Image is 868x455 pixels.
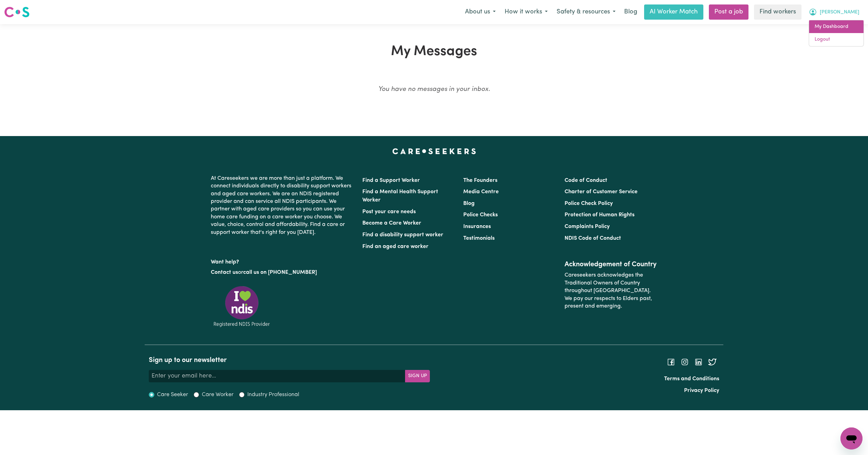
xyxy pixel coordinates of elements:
[202,391,234,399] label: Care Worker
[664,376,719,382] a: Terms and Conditions
[565,269,657,313] p: Careseekers acknowledges the Traditional Owners of Country throughout [GEOGRAPHIC_DATA]. We pay o...
[247,391,299,399] label: Industry Professional
[552,5,620,19] button: Safety & resources
[149,370,405,382] input: Enter your email here...
[694,359,703,365] a: Follow Careseekers on LinkedIn
[211,256,354,266] p: Want help?
[644,4,703,20] a: AI Worker Match
[565,260,657,269] h2: Acknowledgement of Country
[362,209,416,215] a: Post your care needs
[463,224,491,229] a: Insurances
[463,236,495,241] a: Testimonials
[362,244,428,249] a: Find an aged care worker
[4,6,30,18] img: Careseekers logo
[392,148,476,154] a: Careseekers home page
[681,359,689,365] a: Follow Careseekers on Instagram
[565,212,634,218] a: Protection of Human Rights
[461,5,500,19] button: About us
[378,86,490,93] em: You have no messages in your inbox.
[754,4,802,20] a: Find workers
[149,356,430,364] h2: Sign up to our newsletter
[362,220,421,226] a: Become a Care Worker
[362,189,438,203] a: Find a Mental Health Support Worker
[565,236,621,241] a: NDIS Code of Conduct
[565,189,638,195] a: Charter of Customer Service
[157,391,188,399] label: Care Seeker
[500,5,552,19] button: How it works
[211,285,273,328] img: Registered NDIS provider
[463,189,499,195] a: Media Centre
[149,43,719,60] h1: My Messages
[809,33,864,46] a: Logout
[684,388,719,393] a: Privacy Policy
[565,224,610,229] a: Complaints Policy
[362,232,443,238] a: Find a disability support worker
[820,9,859,16] span: [PERSON_NAME]
[362,178,420,183] a: Find a Support Worker
[809,20,864,33] a: My Dashboard
[211,266,354,279] p: or
[243,270,317,275] a: call us on [PHONE_NUMBER]
[463,212,498,218] a: Police Checks
[708,359,716,365] a: Follow Careseekers on Twitter
[620,4,641,20] a: Blog
[211,172,354,239] p: At Careseekers we are more than just a platform. We connect individuals directly to disability su...
[565,178,607,183] a: Code of Conduct
[4,4,30,20] a: Careseekers logo
[840,427,862,449] iframe: Button to launch messaging window, conversation in progress
[804,5,864,19] button: My Account
[709,4,748,20] a: Post a job
[667,359,675,365] a: Follow Careseekers on Facebook
[809,20,864,46] div: My Account
[463,178,497,183] a: The Founders
[463,201,475,206] a: Blog
[211,270,238,275] a: Contact us
[405,370,430,382] button: Subscribe
[565,201,613,206] a: Police Check Policy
